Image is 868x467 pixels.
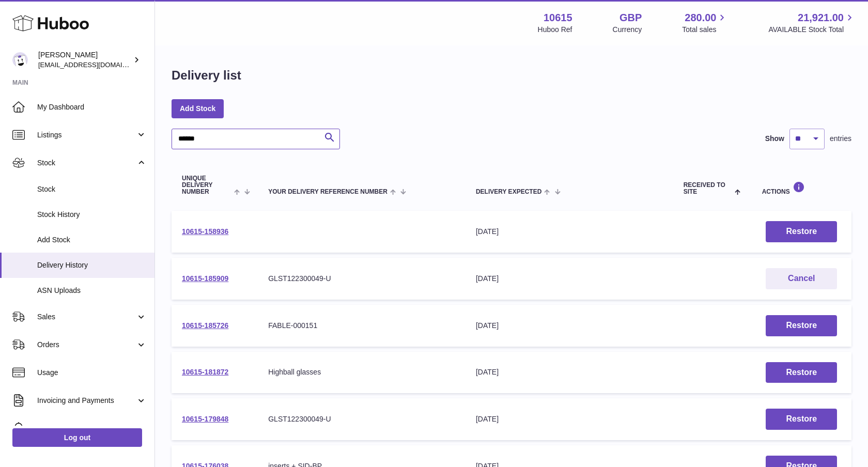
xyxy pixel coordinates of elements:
a: Log out [12,428,142,447]
label: Show [765,134,784,144]
h1: Delivery list [172,67,241,84]
span: 21,921.00 [798,11,844,25]
div: [DATE] [476,321,663,331]
div: FABLE-000151 [268,321,455,331]
span: Sales [37,312,136,322]
span: Cases [37,424,147,433]
span: Received to Site [684,182,733,195]
div: [PERSON_NAME] [38,50,131,70]
div: Highball glasses [268,367,455,377]
div: GLST122300049-U [268,274,455,284]
a: 21,921.00 AVAILABLE Stock Total [768,11,856,35]
span: 280.00 [685,11,716,25]
a: 10615-179848 [182,415,228,423]
div: Currency [613,25,642,35]
span: Unique Delivery Number [182,175,231,196]
div: [DATE] [476,414,663,424]
a: 10615-185909 [182,274,228,283]
button: Restore [766,409,837,430]
span: Usage [37,368,147,378]
strong: GBP [619,11,642,25]
span: Stock [37,158,136,168]
a: 10615-181872 [182,368,228,376]
span: Your Delivery Reference Number [268,189,388,195]
a: 280.00 Total sales [682,11,728,35]
span: My Dashboard [37,102,147,112]
a: 10615-185726 [182,321,228,330]
div: GLST122300049-U [268,414,455,424]
span: Add Stock [37,235,147,245]
span: ASN Uploads [37,286,147,295]
span: Orders [37,340,136,350]
span: Total sales [682,25,728,35]
div: Huboo Ref [538,25,572,35]
span: Invoicing and Payments [37,396,136,406]
img: fulfillment@fable.com [12,52,28,68]
span: AVAILABLE Stock Total [768,25,856,35]
button: Cancel [766,268,837,289]
div: Actions [762,181,841,195]
span: [EMAIL_ADDRESS][DOMAIN_NAME] [38,60,152,69]
a: Add Stock [172,99,224,118]
span: Listings [37,130,136,140]
span: Delivery Expected [476,189,541,195]
div: [DATE] [476,274,663,284]
button: Restore [766,315,837,336]
div: [DATE] [476,227,663,237]
a: 10615-158936 [182,227,228,236]
span: Delivery History [37,260,147,270]
span: Stock [37,184,147,194]
button: Restore [766,221,837,242]
span: Stock History [37,210,147,220]
strong: 10615 [544,11,572,25]
span: entries [830,134,851,144]
div: [DATE] [476,367,663,377]
button: Restore [766,362,837,383]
